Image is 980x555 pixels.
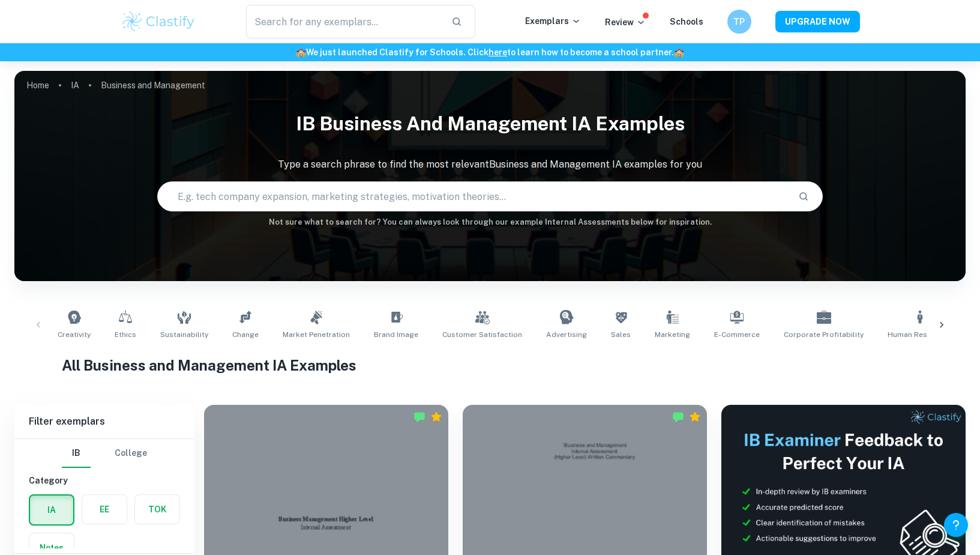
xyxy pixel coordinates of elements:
[670,17,703,26] a: Schools
[732,15,746,28] h6: TP
[296,47,306,57] span: 🏫
[430,411,442,423] div: Premium
[62,439,91,468] button: IB
[793,186,814,207] button: Search
[82,495,127,524] button: EE
[674,47,684,57] span: 🏫
[58,329,91,340] span: Creativity
[488,47,507,57] a: here
[246,5,442,38] input: Search for any exemplars...
[655,329,690,340] span: Marketing
[232,329,259,340] span: Change
[71,77,79,94] a: IA
[546,329,587,340] span: Advertising
[30,496,73,524] button: IA
[888,329,952,340] span: Human Resources
[29,474,180,487] h6: Category
[14,216,966,228] h6: Not sure what to search for? You can always look through our example Internal Assessments below f...
[727,10,751,34] button: TP
[2,46,978,59] h6: We just launched Clastify for Schools. Click to learn how to become a school partner.
[413,411,425,423] img: Marked
[784,329,864,340] span: Corporate Profitability
[121,10,197,34] img: Clastify logo
[101,79,205,92] p: Business and Management
[14,105,966,143] h1: IB Business and Management IA examples
[689,411,701,423] div: Premium
[672,411,684,423] img: Marked
[115,439,147,468] button: College
[26,77,49,94] a: Home
[135,495,179,524] button: TOK
[605,16,646,29] p: Review
[160,329,208,340] span: Sustainability
[115,329,136,340] span: Ethics
[374,329,418,340] span: Brand Image
[62,354,918,376] h1: All Business and Management IA Examples
[14,405,194,438] h6: Filter exemplars
[283,329,350,340] span: Market Penetration
[714,329,760,340] span: E-commerce
[442,329,522,340] span: Customer Satisfaction
[158,180,789,213] input: E.g. tech company expansion, marketing strategies, motivation theories...
[775,11,860,32] button: UPGRADE NOW
[525,14,581,28] p: Exemplars
[14,157,966,172] p: Type a search phrase to find the most relevant Business and Management IA examples for you
[944,513,968,537] button: Help and Feedback
[62,439,147,468] div: Filter type choice
[611,329,631,340] span: Sales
